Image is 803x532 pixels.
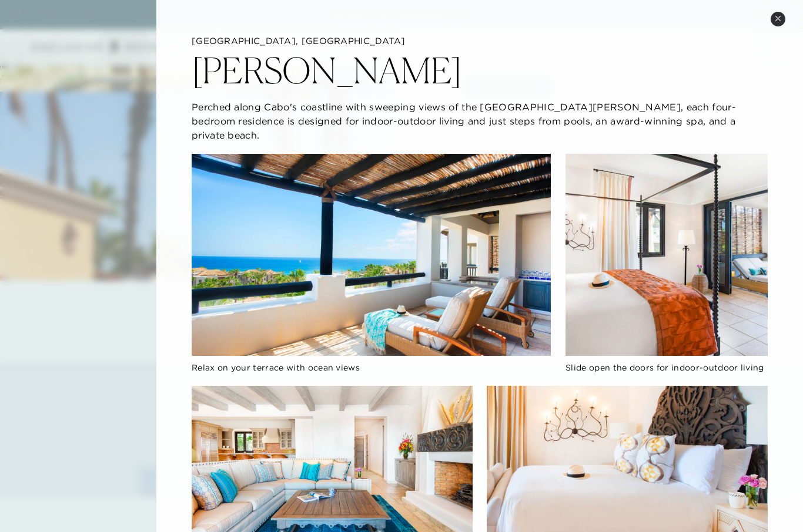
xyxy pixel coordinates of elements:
[192,362,360,373] span: Relax on your terrace with ocean views
[192,100,768,142] p: Perched along Cabo's coastline with sweeping views of the [GEOGRAPHIC_DATA][PERSON_NAME], each fo...
[566,362,764,373] span: Slide open the doors for indoor-outdoor living
[749,478,803,532] iframe: Qualified Messenger
[192,35,768,47] h5: [GEOGRAPHIC_DATA], [GEOGRAPHIC_DATA]
[192,53,462,88] h2: [PERSON_NAME]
